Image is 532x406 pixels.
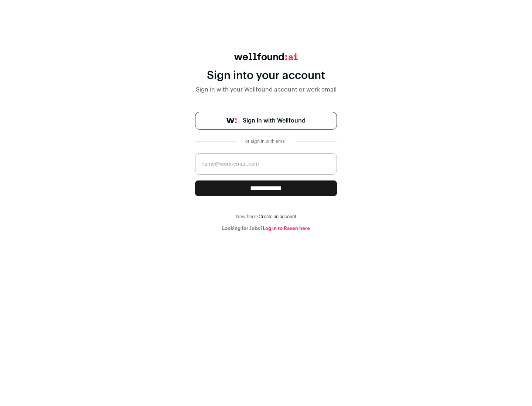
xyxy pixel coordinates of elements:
[195,112,337,130] a: Sign in with Wellfound
[226,118,237,123] img: wellfound-symbol-flush-black-fb3c872781a75f747ccb3a119075da62bfe97bd399995f84a933054e44a575c4.png
[195,153,337,175] input: name@work-email.com
[242,138,290,144] div: or sign in with email
[263,226,310,231] a: Log in to Raven here
[195,214,337,220] div: New here?
[243,116,306,125] span: Sign in with Wellfound
[195,226,337,231] div: Looking for Jobs?
[195,85,337,94] div: Sign in with your Wellfound account or work email
[234,53,298,60] img: wellfound:ai
[195,69,337,82] div: Sign into your account
[259,214,296,219] a: Create an account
